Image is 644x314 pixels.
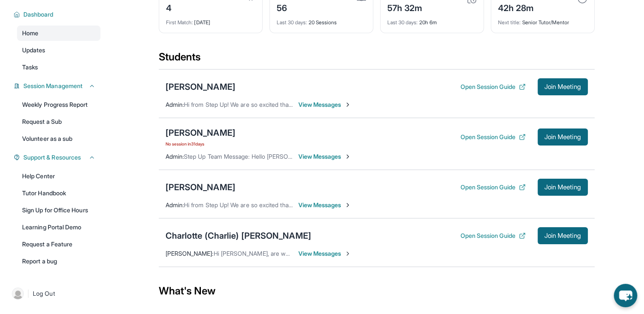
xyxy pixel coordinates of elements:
[344,250,351,257] img: Chevron-Right
[17,186,100,201] a: Tutor Handbook
[387,14,477,26] div: 20h 6m
[17,43,100,58] a: Updates
[159,50,595,69] div: Students
[17,203,100,218] a: Sign Up for Office Hours
[498,19,521,26] span: Next title :
[23,153,81,162] span: Support & Resources
[298,249,352,258] span: View Messages
[166,14,255,26] div: [DATE]
[387,0,423,14] div: 57h 32m
[538,128,588,146] button: Join Meeting
[166,181,235,193] div: [PERSON_NAME]
[298,201,352,209] span: View Messages
[12,288,24,300] img: user-img
[544,233,581,238] span: Join Meeting
[298,100,352,109] span: View Messages
[538,78,588,95] button: Join Meeting
[166,201,184,208] span: Admin :
[17,254,100,269] a: Report a bug
[17,237,100,252] a: Request a Feature
[17,97,100,112] a: Weekly Progress Report
[214,250,330,257] span: Hi [PERSON_NAME], are we on for [DATE]?
[498,14,587,26] div: Senior Tutor/Mentor
[23,82,83,90] span: Session Management
[22,46,46,54] span: Updates
[166,19,193,26] span: First Match :
[460,133,525,141] button: Open Session Guide
[344,202,351,208] img: Chevron-Right
[298,152,352,161] span: View Messages
[166,127,235,139] div: [PERSON_NAME]
[166,101,184,108] span: Admin :
[22,29,38,37] span: Home
[20,153,95,162] button: Support & Resources
[166,153,184,160] span: Admin :
[344,101,351,108] img: Chevron-Right
[166,140,235,147] span: No session in 31 days
[544,134,581,140] span: Join Meeting
[277,19,307,26] span: Last 30 days :
[166,0,206,14] div: 4
[17,131,100,146] a: Volunteer as a sub
[33,289,55,298] span: Log Out
[20,82,95,90] button: Session Management
[460,231,525,240] button: Open Session Guide
[159,272,595,310] div: What's New
[17,114,100,129] a: Request a Sub
[460,83,525,91] button: Open Session Guide
[544,84,581,89] span: Join Meeting
[387,19,418,26] span: Last 30 days :
[17,220,100,235] a: Learning Portal Demo
[9,284,100,303] a: |Log Out
[460,183,525,191] button: Open Session Guide
[277,0,298,14] div: 56
[538,179,588,196] button: Join Meeting
[23,10,54,19] span: Dashboard
[538,227,588,244] button: Join Meeting
[166,230,311,242] div: Charlotte (Charlie) [PERSON_NAME]
[17,60,100,75] a: Tasks
[17,26,100,41] a: Home
[22,63,38,71] span: Tasks
[344,153,351,160] img: Chevron-Right
[166,81,235,93] div: [PERSON_NAME]
[277,14,366,26] div: 20 Sessions
[20,10,95,19] button: Dashboard
[27,288,29,299] span: |
[166,250,214,257] span: [PERSON_NAME] :
[17,168,100,184] a: Help Center
[614,284,637,307] button: chat-button
[498,0,549,14] div: 42h 28m
[544,185,581,190] span: Join Meeting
